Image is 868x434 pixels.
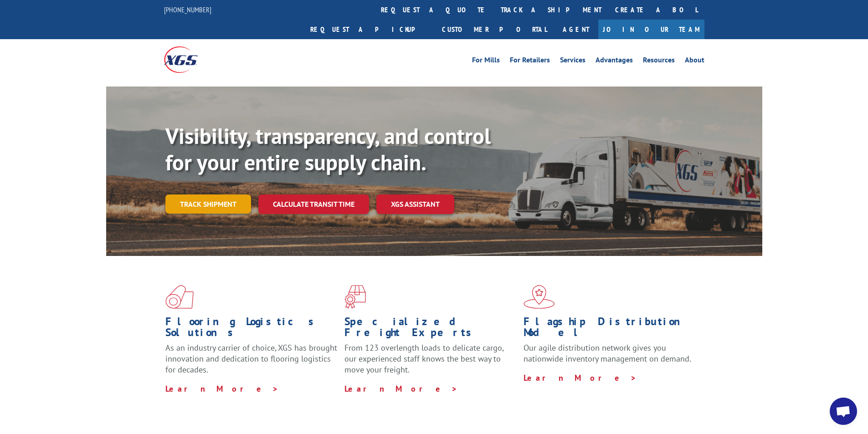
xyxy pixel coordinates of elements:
a: For Retailers [510,56,550,66]
div: Open chat [830,398,857,425]
a: Advantages [596,56,633,66]
img: xgs-icon-total-supply-chain-intelligence-red [165,285,194,309]
a: Learn More > [344,383,458,394]
a: Learn More > [165,383,279,394]
a: Join Our Team [598,20,704,39]
h1: Flooring Logistics Solutions [165,316,338,342]
span: Our agile distribution network gives you nationwide inventory management on demand. [524,342,691,364]
a: Services [560,56,586,66]
img: xgs-icon-flagship-distribution-model-red [524,285,555,309]
a: Learn More > [524,373,637,383]
a: About [685,56,704,66]
h1: Flagship Distribution Model [524,316,696,342]
b: Visibility, transparency, and control for your entire supply chain. [165,122,491,176]
a: XGS ASSISTANT [376,194,454,214]
p: From 123 overlength loads to delicate cargo, our experienced staff knows the best way to move you... [344,342,517,383]
a: Customer Portal [435,20,554,39]
a: [PHONE_NUMBER] [164,5,211,14]
a: Request a pickup [303,20,435,39]
a: Agent [554,20,598,39]
img: xgs-icon-focused-on-flooring-red [344,285,366,309]
span: As an industry carrier of choice, XGS has brought innovation and dedication to flooring logistics... [165,342,337,375]
a: Calculate transit time [258,194,369,214]
a: Resources [643,56,675,66]
a: For Mills [472,56,500,66]
h1: Specialized Freight Experts [344,316,517,342]
a: Track shipment [165,194,251,214]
